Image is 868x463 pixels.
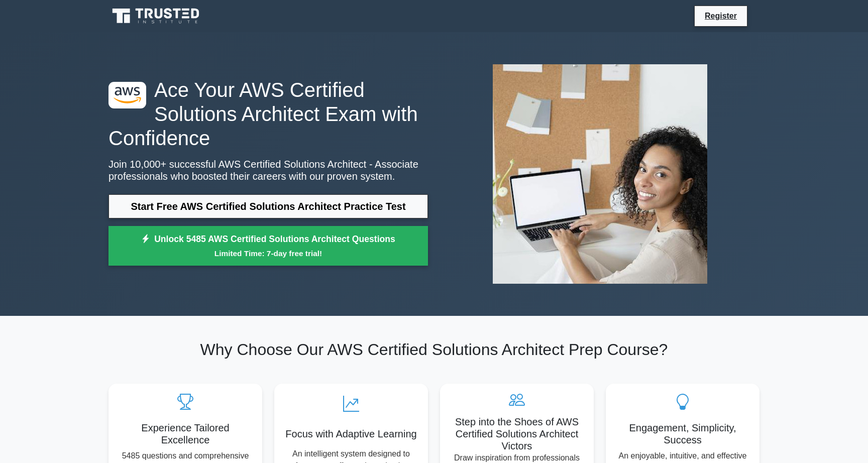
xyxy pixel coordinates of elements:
[108,194,428,218] a: Start Free AWS Certified Solutions Architect Practice Test
[117,422,254,446] h5: Experience Tailored Excellence
[108,226,428,266] a: Unlock 5485 AWS Certified Solutions Architect QuestionsLimited Time: 7-day free trial!
[614,422,751,446] h5: Engagement, Simplicity, Success
[121,248,415,259] small: Limited Time: 7-day free trial!
[699,10,743,22] a: Register
[108,340,759,359] h2: Why Choose Our AWS Certified Solutions Architect Prep Course?
[108,158,428,182] p: Join 10,000+ successful AWS Certified Solutions Architect - Associate professionals who boosted t...
[448,416,586,452] h5: Step into the Shoes of AWS Certified Solutions Architect Victors
[282,428,420,440] h5: Focus with Adaptive Learning
[108,78,428,150] h1: Ace Your AWS Certified Solutions Architect Exam with Confidence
